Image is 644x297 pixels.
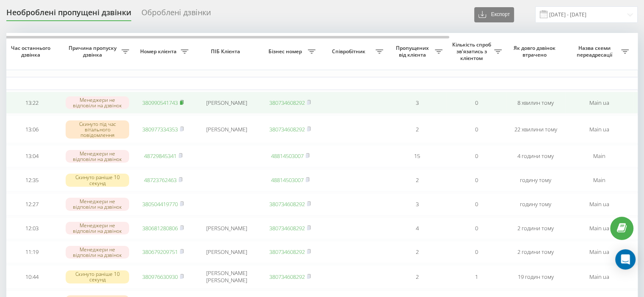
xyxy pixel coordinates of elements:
a: 380734608292 [269,273,305,281]
td: 2 години тому [506,241,565,263]
td: [PERSON_NAME] [PERSON_NAME] [193,265,260,289]
td: Main ua [565,193,633,215]
span: Бізнес номер [265,48,308,55]
td: 10:44 [2,265,61,289]
a: 48814503007 [271,152,304,160]
a: 380734608292 [269,224,305,232]
td: Main [565,169,633,191]
span: Причина пропуску дзвінка [66,45,122,58]
div: Скинуто раніше 10 секунд [66,174,129,186]
div: Скинуто раніше 10 секунд [66,270,129,283]
td: 4 [387,217,447,240]
td: 15 [387,145,447,167]
td: 0 [447,193,506,215]
span: Співробітник [324,48,376,55]
td: 2 [387,169,447,191]
span: Час останнього дзвінка [9,45,55,58]
td: 4 години тому [506,145,565,167]
td: 13:22 [2,92,61,114]
td: [PERSON_NAME] [193,92,260,114]
td: 1 [447,265,506,289]
td: 0 [447,169,506,191]
a: 380679209751 [142,248,178,256]
span: Як довго дзвінок втрачено [513,45,558,58]
td: 2 [387,265,447,289]
td: годину тому [506,169,565,191]
a: 48723762463 [144,176,177,184]
td: 0 [447,241,506,263]
a: 380734608292 [269,99,305,106]
td: 12:27 [2,193,61,215]
div: Менеджери не відповіли на дзвінок [66,96,129,109]
span: Назва схеми переадресації [569,45,621,58]
div: Менеджери не відповіли на дзвінок [66,222,129,234]
span: Номер клієнта [138,48,181,55]
td: 2 [387,241,447,263]
td: 19 годин тому [506,265,565,289]
a: 380734608292 [269,248,305,256]
td: 13:06 [2,115,61,143]
td: 3 [387,193,447,215]
div: Менеджери не відповіли на дзвінок [66,246,129,259]
a: 380734608292 [269,125,305,133]
td: Main ua [565,115,633,143]
span: Кількість спроб зв'язатись з клієнтом [451,41,494,61]
a: 380681280806 [142,224,178,232]
div: Оброблені дзвінки [141,8,211,21]
td: 2 години тому [506,217,565,240]
a: 380990541743 [142,99,178,106]
td: годину тому [506,193,565,215]
div: Скинуто під час вітального повідомлення [66,120,129,139]
button: Експорт [474,7,514,22]
td: 22 хвилини тому [506,115,565,143]
td: [PERSON_NAME] [193,115,260,143]
td: 3 [387,92,447,114]
div: Менеджери не відповіли на дзвінок [66,150,129,163]
a: 380977334353 [142,125,178,133]
div: Менеджери не відповіли на дзвінок [66,198,129,210]
td: 13:04 [2,145,61,167]
td: [PERSON_NAME] [193,241,260,263]
td: [PERSON_NAME] [193,217,260,240]
td: Main ua [565,92,633,114]
td: 0 [447,145,506,167]
a: 48814503007 [271,176,304,184]
div: Open Intercom Messenger [615,249,636,270]
td: 12:35 [2,169,61,191]
div: Необроблені пропущені дзвінки [6,8,131,21]
a: 380976630930 [142,273,178,281]
span: Пропущених від клієнта [392,45,435,58]
span: ПІБ Клієнта [200,48,253,55]
td: 2 [387,115,447,143]
td: 0 [447,217,506,240]
td: 0 [447,92,506,114]
td: Main [565,145,633,167]
a: 380734608292 [269,200,305,208]
td: 8 хвилин тому [506,92,565,114]
td: Main ua [565,241,633,263]
td: Main ua [565,265,633,289]
td: Main ua [565,217,633,240]
td: 12:03 [2,217,61,240]
a: 380504419770 [142,200,178,208]
td: 0 [447,115,506,143]
a: 48729845341 [144,152,177,160]
td: 11:19 [2,241,61,263]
